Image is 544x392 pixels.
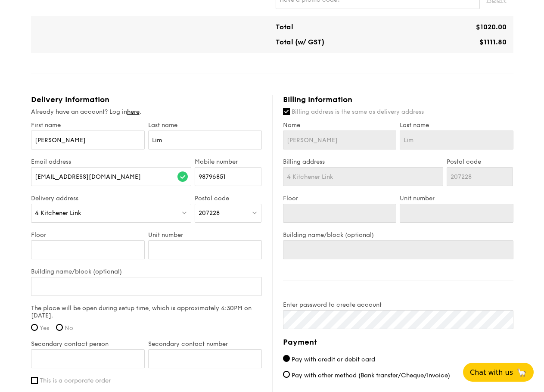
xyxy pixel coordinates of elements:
span: $1111.80 [479,38,507,46]
label: Delivery address [31,195,192,202]
label: Last name [400,121,513,129]
a: here [127,108,140,115]
button: Chat with us🦙 [463,363,534,382]
label: Name [283,121,397,129]
input: Billing address is the same as delivery address [283,108,290,115]
span: Total [276,23,293,31]
span: $1020.00 [476,23,507,31]
span: Delivery information [31,95,109,104]
img: icon-success.f839ccf9.svg [177,171,188,182]
span: 4 Kitchener Link [35,209,81,217]
input: Pay with credit or debit card [283,355,290,362]
input: No [56,324,63,331]
label: Enter password to create account [283,301,513,308]
label: Floor [31,231,145,239]
label: The place will be open during setup time, which is approximately 4:30PM on [DATE]. [31,305,262,319]
span: Pay with credit or debit card [292,356,375,363]
label: Building name/block (optional) [283,231,513,239]
span: This is a corporate order [40,377,111,384]
img: icon-dropdown.fa26e9f9.svg [252,209,258,216]
label: Mobile number [195,158,261,165]
label: First name [31,121,145,129]
label: Postal code [447,158,513,165]
span: Chat with us [470,368,513,376]
span: 207228 [199,209,220,217]
label: Unit number [400,195,513,202]
span: Billing information [283,95,352,104]
label: Billing address [283,158,443,165]
span: 🦙 [516,367,527,377]
label: Last name [148,121,262,129]
input: Pay with other method (Bank transfer/Cheque/Invoice) [283,371,290,378]
label: Floor [283,195,397,202]
label: Unit number [148,231,262,239]
label: Building name/block (optional) [31,268,262,275]
span: Yes [40,324,49,332]
label: Secondary contact person [31,340,145,348]
img: icon-dropdown.fa26e9f9.svg [181,209,187,216]
span: Pay with other method (Bank transfer/Cheque/Invoice) [292,372,450,379]
span: No [65,324,73,332]
span: Billing address is the same as delivery address [292,108,424,115]
label: Secondary contact number [148,340,262,348]
input: This is a corporate order [31,377,38,384]
h4: Payment [283,336,513,348]
label: Email address [31,158,192,165]
span: Total (w/ GST) [276,38,324,46]
div: Already have an account? Log in . [31,108,262,116]
input: Yes [31,324,38,331]
label: Postal code [195,195,261,202]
